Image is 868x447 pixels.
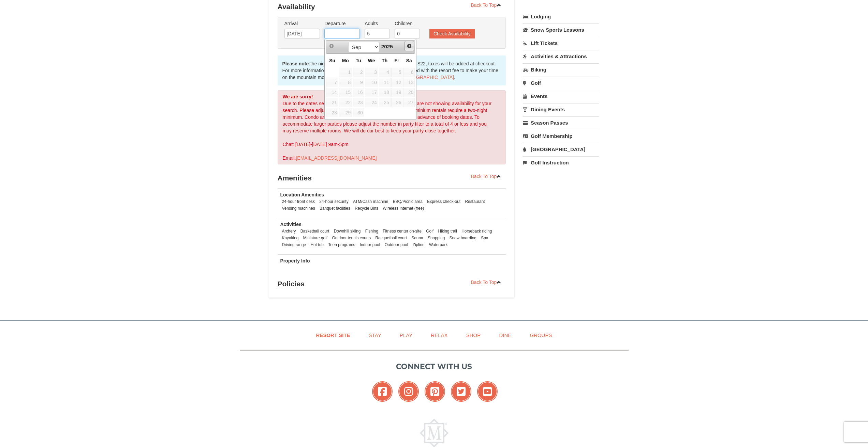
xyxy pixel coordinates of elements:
[330,235,372,241] li: Outdoor tennis courts
[318,198,350,205] li: 24-hour security
[403,98,415,107] span: 27
[352,77,365,87] td: unAvailable
[467,171,506,181] a: Back To Top
[339,68,352,77] span: 1
[411,241,426,248] li: Zipline
[379,78,391,87] span: 11
[426,235,446,241] li: Shopping
[365,87,379,98] td: unAvailable
[394,58,399,63] span: Friday
[356,58,361,63] span: Tuesday
[365,97,379,108] td: unAvailable
[406,58,412,63] span: Saturday
[379,88,391,97] span: 18
[383,241,410,248] li: Outdoor pool
[352,67,365,78] td: unAvailable
[339,97,352,108] td: unAvailable
[278,277,506,291] h3: Policies
[339,77,352,87] td: unAvailable
[379,77,391,87] td: unAvailable
[403,88,415,97] span: 20
[391,97,403,108] td: unAvailable
[365,67,379,78] td: unAvailable
[326,98,338,107] span: 21
[436,228,459,235] li: Hiking trail
[299,228,331,235] li: Basketball court
[523,77,599,89] a: Golf
[391,88,403,97] span: 19
[280,258,310,264] strong: Property Info
[326,108,338,118] td: unAvailable
[278,55,506,85] div: the nightly rates below include a daily resort fee of $22, taxes will be added at checkout. For m...
[379,97,391,108] td: unAvailable
[329,43,334,49] span: Prev
[278,90,506,164] div: Due to the dates selected or number of guests in your party we are not showing availability for y...
[373,235,409,241] li: Racquetball court
[327,41,336,51] a: Prev
[280,241,308,248] li: Driving range
[318,205,352,212] li: Banquet facilities
[391,87,403,98] td: unAvailable
[339,67,352,78] td: unAvailable
[342,58,349,63] span: Monday
[365,98,378,107] span: 24
[523,156,599,169] a: Golf Instruction
[427,241,449,248] li: Waterpark
[339,98,352,107] span: 22
[365,68,378,77] span: 3
[395,20,420,27] label: Children
[523,11,599,23] a: Lodging
[301,235,329,241] li: Miniature golf
[353,68,364,77] span: 2
[365,78,378,87] span: 10
[339,88,352,97] span: 15
[280,228,298,235] li: Archery
[283,94,313,99] strong: We are sorry!
[326,88,338,97] span: 14
[282,61,310,66] strong: Please note:
[364,228,380,235] li: Fishing
[329,58,335,63] span: Sunday
[403,68,415,77] span: 6
[353,88,364,97] span: 16
[407,43,412,49] span: Next
[308,328,359,343] a: Resort Site
[326,87,338,98] td: unAvailable
[280,192,324,197] strong: Location Amenities
[523,116,599,129] a: Season Passes
[353,205,380,212] li: Recycle Bins
[339,87,352,98] td: unAvailable
[424,228,435,235] li: Golf
[360,328,390,343] a: Stay
[381,205,426,212] li: Wireless Internet (free)
[352,97,365,108] td: unAvailable
[458,328,489,343] a: Shop
[280,198,317,205] li: 24-hour front desk
[353,78,364,87] span: 9
[381,44,393,49] span: 2025
[339,108,352,117] span: 29
[326,77,338,87] td: unAvailable
[365,77,379,87] td: unAvailable
[403,87,415,98] td: unAvailable
[425,198,462,205] li: Express check-out
[403,78,415,87] span: 13
[381,228,423,235] li: Fitness center on-site
[326,78,338,87] span: 7
[351,198,390,205] li: ATM/Cash machine
[391,77,403,87] td: unAvailable
[240,361,629,372] p: Connect with us
[326,97,338,108] td: unAvailable
[365,20,390,27] label: Adults
[280,205,317,212] li: Vending machines
[379,67,391,78] td: unAvailable
[523,37,599,49] a: Lift Tickets
[309,241,325,248] li: Hot tub
[391,78,403,87] span: 12
[358,241,382,248] li: Indoor pool
[410,235,425,241] li: Sauna
[467,277,506,287] a: Back To Top
[379,87,391,98] td: unAvailable
[523,143,599,156] a: [GEOGRAPHIC_DATA]
[463,198,486,205] li: Restaurant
